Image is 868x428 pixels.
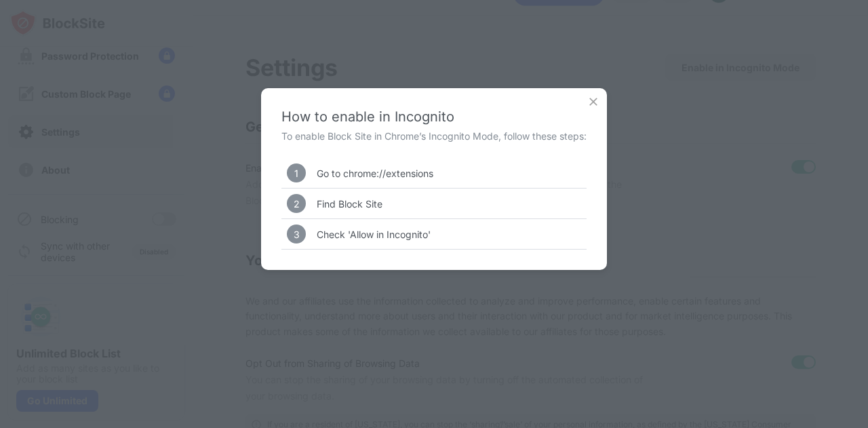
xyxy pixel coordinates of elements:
[317,168,433,179] div: Go to chrome://extensions
[317,229,431,240] div: Check 'Allow in Incognito'
[287,225,306,244] div: 3
[287,194,306,213] div: 2
[281,130,587,142] div: To enable Block Site in Chrome’s Incognito Mode, follow these steps:
[317,198,382,210] div: Find Block Site
[287,163,306,182] div: 1
[281,109,587,125] div: How to enable in Incognito
[587,95,600,109] img: x-button.svg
